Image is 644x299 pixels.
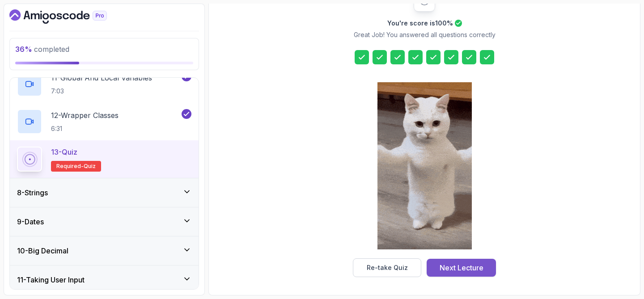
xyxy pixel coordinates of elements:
[17,109,191,134] button: 12-Wrapper Classes6:31
[51,124,119,133] p: 6:31
[56,163,84,170] span: Required-
[17,274,85,285] h3: 11 - Taking User Input
[440,262,483,273] div: Next Lecture
[387,19,453,28] h2: You're score is 100 %
[84,163,96,170] span: quiz
[17,187,48,198] h3: 8 - Strings
[51,147,77,157] p: 13 - Quiz
[10,265,199,294] button: 11-Taking User Input
[9,9,127,24] a: Dashboard
[354,30,496,39] p: Great Job! You answered all questions correctly
[15,45,32,54] span: 36 %
[17,245,68,256] h3: 10 - Big Decimal
[377,82,472,249] img: cool-cat
[17,147,191,172] button: 13-QuizRequired-quiz
[10,207,199,236] button: 9-Dates
[15,45,69,54] span: completed
[10,178,199,207] button: 8-Strings
[427,259,496,277] button: Next Lecture
[353,258,421,277] button: Re-take Quiz
[51,72,152,83] p: 11 - Global And Local Variables
[367,263,408,272] div: Re-take Quiz
[17,216,44,227] h3: 9 - Dates
[51,110,119,121] p: 12 - Wrapper Classes
[51,87,152,96] p: 7:03
[17,72,191,97] button: 11-Global And Local Variables7:03
[10,236,199,265] button: 10-Big Decimal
